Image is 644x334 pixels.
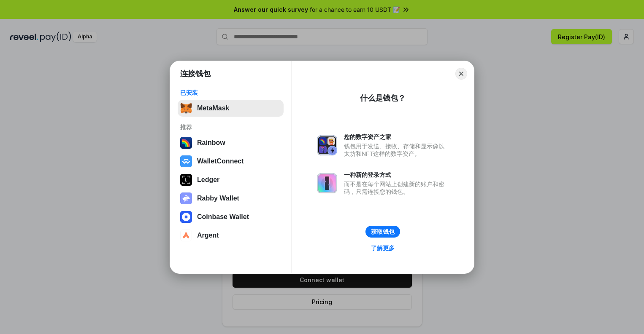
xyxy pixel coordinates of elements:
div: 一种新的登录方式 [344,171,449,179]
img: svg+xml,%3Csvg%20width%3D%2228%22%20height%3D%2228%22%20viewBox%3D%220%200%2028%2028%22%20fill%3D... [180,155,192,167]
button: WalletConnect [178,153,284,170]
img: svg+xml,%3Csvg%20fill%3D%22none%22%20height%3D%2233%22%20viewBox%3D%220%200%2035%2033%22%20width%... [180,102,192,114]
button: Close [455,68,467,80]
div: 已安装 [180,89,281,96]
img: svg+xml,%3Csvg%20width%3D%2228%22%20height%3D%2228%22%20viewBox%3D%220%200%2028%2028%22%20fill%3D... [180,211,192,223]
button: MetaMask [178,100,284,117]
button: Rainbow [178,134,284,151]
div: Coinbase Wallet [197,213,249,221]
div: 钱包用于发送、接收、存储和显示像以太坊和NFT这样的数字资产。 [344,142,449,158]
div: 推荐 [180,123,281,131]
img: svg+xml,%3Csvg%20width%3D%2228%22%20height%3D%2228%22%20viewBox%3D%220%200%2028%2028%22%20fill%3D... [180,230,192,241]
button: Coinbase Wallet [178,208,284,225]
div: 您的数字资产之家 [344,133,449,141]
div: 获取钱包 [371,228,395,235]
img: svg+xml,%3Csvg%20xmlns%3D%22http%3A%2F%2Fwww.w3.org%2F2000%2Fsvg%22%20width%3D%2228%22%20height%3... [180,174,192,186]
div: 了解更多 [371,244,395,252]
div: MetaMask [197,104,229,112]
div: 而不是在每个网站上创建新的账户和密码，只需连接您的钱包。 [344,180,449,195]
div: Ledger [197,176,219,184]
img: svg+xml,%3Csvg%20xmlns%3D%22http%3A%2F%2Fwww.w3.org%2F2000%2Fsvg%22%20fill%3D%22none%22%20viewBox... [317,173,337,193]
div: Rainbow [197,139,225,147]
button: Ledger [178,171,284,188]
div: WalletConnect [197,158,244,165]
div: 什么是钱包？ [360,93,406,103]
h1: 连接钱包 [180,69,211,79]
button: 获取钱包 [365,226,400,238]
a: 了解更多 [366,243,400,254]
div: Argent [197,232,219,239]
div: Rabby Wallet [197,195,239,202]
img: svg+xml,%3Csvg%20xmlns%3D%22http%3A%2F%2Fwww.w3.org%2F2000%2Fsvg%22%20fill%3D%22none%22%20viewBox... [317,135,337,155]
button: Argent [178,227,284,244]
button: Rabby Wallet [178,190,284,207]
img: svg+xml,%3Csvg%20xmlns%3D%22http%3A%2F%2Fwww.w3.org%2F2000%2Fsvg%22%20fill%3D%22none%22%20viewBox... [180,192,192,204]
img: svg+xml,%3Csvg%20width%3D%22120%22%20height%3D%22120%22%20viewBox%3D%220%200%20120%20120%22%20fil... [180,137,192,149]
